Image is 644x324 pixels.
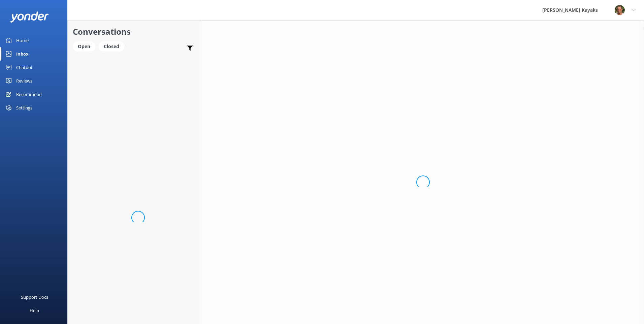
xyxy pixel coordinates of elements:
div: Recommend [16,88,42,101]
a: Closed [99,42,128,50]
a: Open [73,42,99,50]
div: Reviews [16,74,32,88]
img: yonder-white-logo.png [10,11,49,23]
img: 49-1662257987.jpg [615,5,625,15]
div: Closed [99,41,124,52]
div: Support Docs [21,290,48,304]
div: Settings [16,101,32,115]
div: Home [16,34,29,47]
div: Open [73,41,95,52]
h2: Conversations [73,25,197,38]
div: Help [30,304,39,317]
div: Chatbot [16,61,33,74]
div: Inbox [16,47,29,61]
